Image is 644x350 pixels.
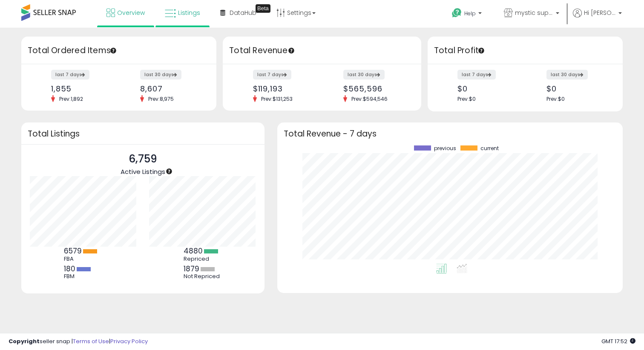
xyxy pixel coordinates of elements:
div: $119,193 [253,84,316,93]
strong: Copyright [9,337,40,345]
div: $565,596 [343,84,406,93]
label: last 30 days [343,70,385,80]
div: Tooltip anchor [287,47,295,54]
a: Terms of Use [73,337,109,345]
b: 180 [64,264,75,274]
div: Tooltip anchor [477,47,485,54]
div: $0 [457,84,519,93]
h3: Total Profit [434,45,616,57]
label: last 7 days [51,70,89,80]
div: Repriced [184,256,222,262]
span: Hi [PERSON_NAME] [584,9,616,17]
span: Help [464,10,476,17]
span: Prev: $131,253 [257,95,297,102]
div: seller snap | | [9,338,148,346]
span: Active Listings [121,167,165,176]
i: Get Help [451,8,462,18]
h3: Total Listings [28,131,258,137]
a: Privacy Policy [110,337,148,345]
a: Help [445,1,490,28]
div: 8,607 [140,84,201,93]
label: last 30 days [546,70,588,80]
b: 1879 [184,264,199,274]
b: 6579 [64,246,82,256]
div: Not Repriced [184,273,222,280]
span: Prev: 1,892 [55,95,87,102]
div: $0 [546,84,608,93]
span: Listings [178,9,200,17]
h3: Total Ordered Items [28,45,210,57]
div: FBA [64,256,102,262]
span: mystic supply [515,9,553,17]
div: 1,855 [51,84,112,93]
div: Tooltip anchor [256,4,270,13]
span: Prev: 8,975 [144,95,178,102]
span: Prev: $0 [457,95,476,102]
h3: Total Revenue - 7 days [284,131,616,137]
span: Prev: $0 [546,95,565,102]
div: FBM [64,273,102,280]
span: current [480,145,499,151]
p: 6,759 [121,151,165,167]
span: DataHub [230,9,256,17]
span: Overview [117,9,145,17]
span: Prev: $594,546 [347,95,392,102]
div: Tooltip anchor [109,47,117,54]
label: last 30 days [140,70,181,80]
label: last 7 days [253,70,291,80]
b: 4880 [184,246,203,256]
label: last 7 days [457,70,496,80]
div: Tooltip anchor [165,168,173,175]
a: Hi [PERSON_NAME] [573,9,622,28]
span: 2025-09-16 17:52 GMT [601,337,635,345]
span: previous [434,145,456,151]
h3: Total Revenue [229,45,415,57]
